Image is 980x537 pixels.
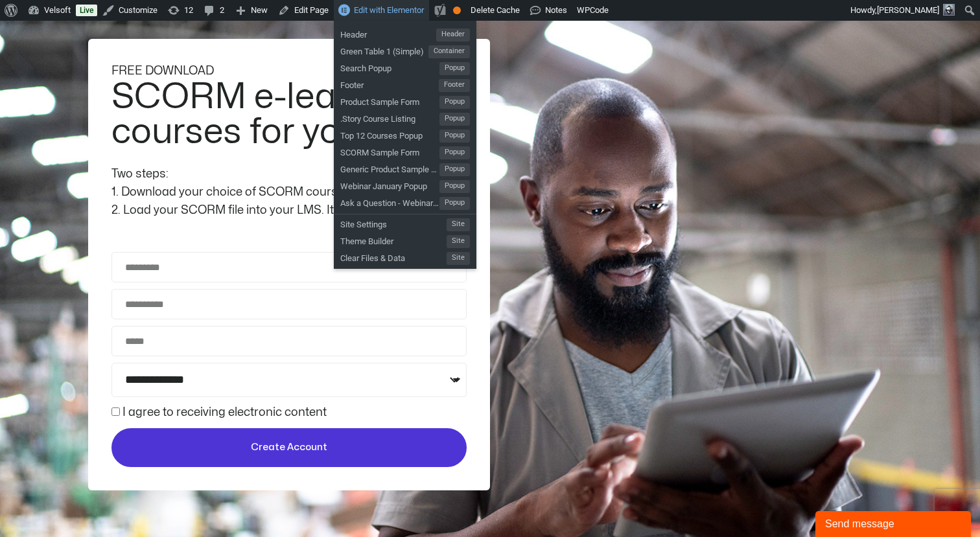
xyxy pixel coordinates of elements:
[439,163,470,176] span: Popup
[111,80,463,150] h2: SCORM e-learning courses for your LMS.
[447,235,470,248] span: Site
[340,176,439,193] span: Webinar January Popup
[111,62,467,80] div: FREE DOWNLOAD
[439,79,470,92] span: Footer
[354,5,424,15] span: Edit with Elementor
[453,6,461,14] div: OK
[340,193,439,210] span: Ask a Question - Webinar [DATE]
[439,62,470,75] span: Popup
[340,126,439,143] span: Top 12 Courses Popup
[334,75,476,92] a: FooterFooter
[334,58,476,75] a: Search PopupPopup
[340,109,439,126] span: .Story Course Listing
[251,440,327,455] span: Create Account
[334,143,476,159] a: SCORM Sample FormPopup
[340,92,439,109] span: Product Sample Form
[340,231,447,248] span: Theme Builder
[334,193,476,210] a: Ask a Question - Webinar [DATE]Popup
[439,180,470,193] span: Popup
[334,109,476,126] a: .Story Course ListingPopup
[340,41,428,58] span: Green Table 1 (Simple)
[439,130,470,143] span: Popup
[439,146,470,159] span: Popup
[439,96,470,109] span: Popup
[439,113,470,126] span: Popup
[340,58,439,75] span: Search Popup
[111,428,467,467] button: Create Account
[334,159,476,176] a: Generic Product Sample FormPopup
[334,126,476,143] a: Top 12 Courses PopupPopup
[428,45,470,58] span: Container
[334,214,476,231] a: Site SettingsSite
[340,214,447,231] span: Site Settings
[447,218,470,231] span: Site
[334,41,476,58] a: Green Table 1 (Simple)Container
[334,25,476,41] a: HeaderHeader
[340,75,439,92] span: Footer
[877,5,939,15] span: [PERSON_NAME]
[436,29,470,41] span: Header
[439,197,470,210] span: Popup
[76,5,97,16] a: Live
[334,231,476,248] a: Theme BuilderSite
[334,176,476,193] a: Webinar January PopupPopup
[340,159,439,176] span: Generic Product Sample Form
[122,407,327,418] label: I agree to receiving electronic content
[815,508,974,537] iframe: chat widget
[340,143,439,159] span: SCORM Sample Form
[111,165,467,183] div: Two steps:
[111,183,467,201] div: 1. Download your choice of SCORM course
[340,25,436,41] span: Header
[111,201,467,220] div: 2. Load your SCORM file into your LMS. It’s that easy.
[340,248,447,265] span: Clear Files & Data
[334,92,476,109] a: Product Sample FormPopup
[334,248,476,265] a: Clear Files & DataSite
[447,252,470,265] span: Site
